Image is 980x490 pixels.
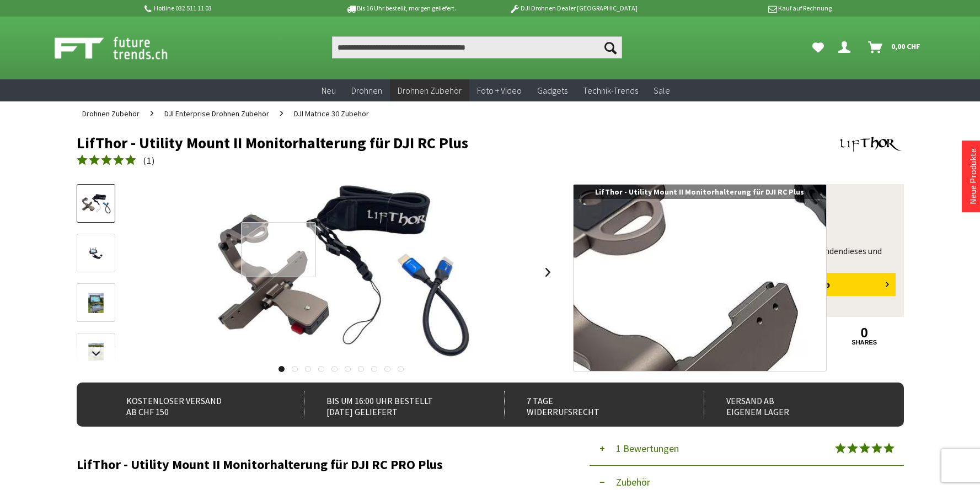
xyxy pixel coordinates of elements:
a: Neue Produkte [967,148,978,204]
span: Technik-Trends [583,85,638,96]
span: Foto + Video [477,85,522,96]
span: Drohnen Zubehör [398,85,462,96]
img: Vorschau: LifThor - Utility Mount II Monitorhalterung für DJI RC Plus [80,194,112,214]
img: LifThor - Utility Mount II Monitorhalterung für DJI RC Plus [201,184,481,360]
button: Suchen [599,36,622,58]
a: Warenkorb [864,36,926,58]
p: Kauf auf Rechnung [660,2,832,15]
a: Technik-Trends [575,79,646,102]
p: Hotline 032 511 11 03 [143,2,315,15]
div: Bis um 16:00 Uhr bestellt [DATE] geliefert [304,391,480,418]
span: Sale [654,85,670,96]
a: shares [826,339,903,346]
span: Neu [322,85,336,96]
button: 1 Bewertungen [590,432,904,466]
a: Foto + Video [469,79,529,102]
div: Versand ab eigenem Lager [704,391,880,418]
span: Drohnen Zubehör [82,109,140,119]
a: Drohnen Zubehör [77,101,145,126]
p: Bis 16 Uhr bestellt, morgen geliefert. [315,2,487,15]
a: Drohnen [344,79,390,102]
a: Neu [314,79,344,102]
span: Gadgets [537,85,567,96]
span: LifThor - Utility Mount II Monitorhalterung für DJI RC Plus [595,187,804,197]
img: Lifthor [838,134,904,154]
span: DJI Enterprise Drohnen Zubehör [164,109,269,119]
div: 7 Tage Widerrufsrecht [504,391,680,418]
a: DJI Enterprise Drohnen Zubehör [159,101,275,126]
div: Kostenloser Versand ab CHF 150 [104,391,280,418]
a: Sale [646,79,678,102]
h2: LifThor - Utility Mount II Monitorhalterung für DJI RC PRO Plus [77,457,556,472]
span: DJI Matrice 30 Zubehör [294,109,369,119]
p: DJI Drohnen Dealer [GEOGRAPHIC_DATA] [487,2,659,15]
span: Drohnen [351,85,382,96]
span: 0,00 CHF [891,37,920,55]
a: DJI Matrice 30 Zubehör [288,101,374,126]
input: Produkt, Marke, Kategorie, EAN, Artikelnummer… [332,36,622,58]
a: Meine Favoriten [807,36,829,58]
span: ( ) [143,155,155,166]
a: (1) [77,154,155,168]
a: Drohnen Zubehör [390,79,469,102]
h1: LifThor - Utility Mount II Monitorhalterung für DJI RC Plus [77,134,738,151]
img: Shop Futuretrends - zur Startseite wechseln [55,34,192,62]
a: 0 [826,327,903,339]
span: 1 [147,155,152,166]
a: Gadgets [529,79,575,102]
a: Dein Konto [834,36,859,58]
